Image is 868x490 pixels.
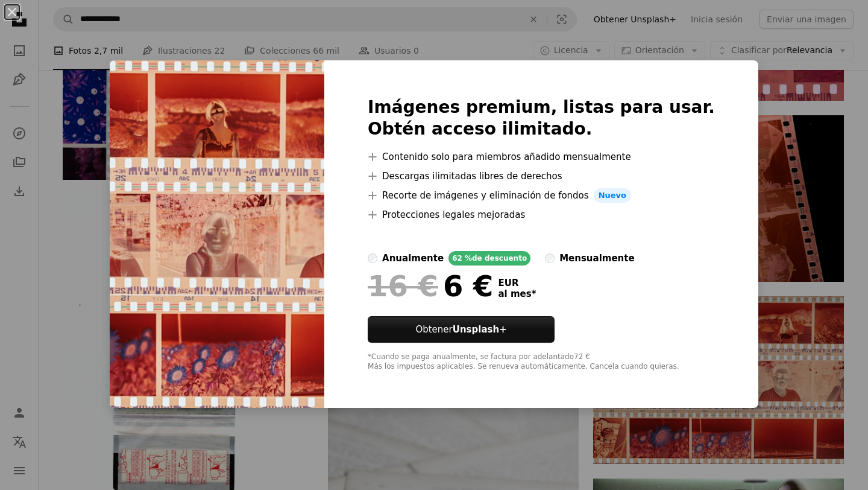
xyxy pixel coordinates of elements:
span: EUR [498,278,536,288]
li: Contenido solo para miembros añadido mensualmente [368,150,715,164]
div: 6 € [368,270,493,302]
div: mensualmente [559,251,634,266]
li: Recorte de imágenes y eliminación de fondos [368,188,715,203]
span: al mes * [498,288,536,299]
strong: Unsplash+ [453,324,507,335]
span: 16 € [368,270,438,302]
li: Protecciones legales mejoradas [368,208,715,222]
h2: Imágenes premium, listas para usar. Obtén acceso ilimitado. [368,97,715,140]
input: mensualmente [545,253,555,263]
div: *Cuando se paga anualmente, se factura por adelantado 72 € Más los impuestos aplicables. Se renue... [368,352,715,372]
span: Nuevo [594,188,631,203]
button: ObtenerUnsplash+ [368,316,555,343]
img: premium_photo-1696530996752-aace29795dcb [110,60,324,408]
div: anualmente [382,251,444,266]
div: 62 % de descuento [448,251,530,266]
input: anualmente62 %de descuento [368,253,377,263]
li: Descargas ilimitadas libres de derechos [368,169,715,183]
